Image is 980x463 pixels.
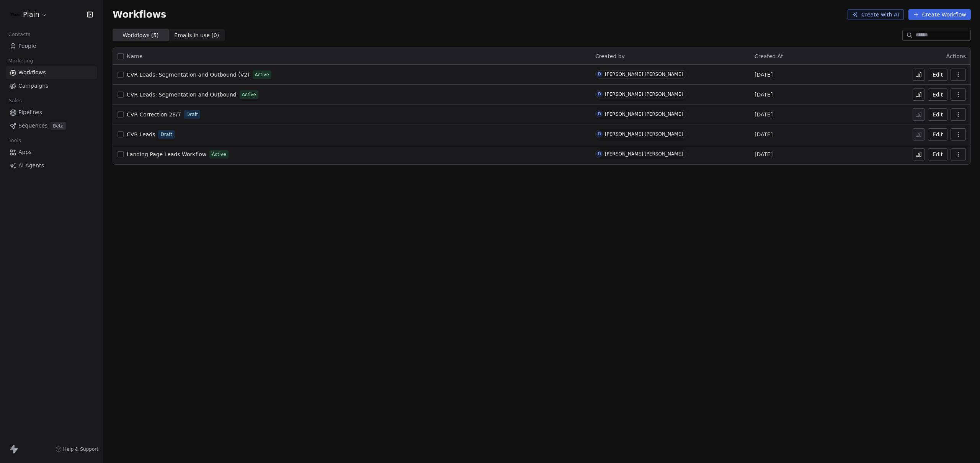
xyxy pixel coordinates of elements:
button: Create with AI [848,9,904,20]
span: Active [242,91,256,98]
span: [DATE] [755,71,773,79]
div: [PERSON_NAME] [PERSON_NAME] [605,111,683,117]
span: People [18,42,36,50]
span: CVR Leads [127,131,155,137]
span: [DATE] [755,131,773,138]
span: CVR Leads: Segmentation and Outbound (V2) [127,72,250,78]
span: Landing Page Leads Workflow [127,151,206,157]
button: Edit [928,69,947,81]
span: Pipelines [18,108,42,116]
span: Name [127,52,142,61]
a: Pipelines [6,106,97,119]
div: D [598,111,601,117]
div: D [598,131,601,137]
div: [PERSON_NAME] [PERSON_NAME] [605,72,683,77]
button: Edit [928,108,947,121]
button: Edit [928,88,947,101]
span: AI Agents [18,162,44,170]
span: Campaigns [18,82,48,90]
span: Created by [595,53,625,59]
span: [DATE] [755,91,773,98]
a: CVR Leads [127,131,155,138]
div: D [598,71,601,77]
span: Tools [5,135,24,146]
span: Beta [51,122,66,130]
span: CVR Leads: Segmentation and Outbound [127,92,237,98]
a: Landing Page Leads Workflow [127,151,206,158]
span: Active [212,151,226,158]
a: Apps [6,146,97,159]
a: SequencesBeta [6,119,97,132]
a: CVR Leads: Segmentation and Outbound (V2) [127,71,250,79]
button: Create Workflow [908,9,971,20]
span: Draft [186,111,198,118]
span: [DATE] [755,151,773,158]
a: Workflows [6,66,97,79]
a: People [6,40,97,52]
a: CVR Leads: Segmentation and Outbound [127,91,237,98]
span: Sales [5,95,25,106]
span: Apps [18,148,32,156]
a: Campaigns [6,80,97,92]
a: CVR Correction 28/7 [127,111,181,118]
img: Plain-Logo-Tile.png [11,10,20,19]
span: Workflows [18,69,46,77]
span: Plain [23,10,39,20]
div: D [598,151,601,157]
span: Marketing [5,55,36,67]
a: Help & Support [56,446,98,452]
span: Draft [160,131,172,138]
div: [PERSON_NAME] [PERSON_NAME] [605,131,683,137]
span: Contacts [5,29,34,40]
button: Edit [928,128,947,141]
span: Emails in use ( 0 ) [174,31,219,39]
span: CVR Correction 28/7 [127,111,181,118]
span: Workflows [113,9,166,20]
span: Help & Support [63,446,98,452]
div: D [598,91,601,97]
div: [PERSON_NAME] [PERSON_NAME] [605,92,683,97]
span: Active [255,71,269,78]
a: AI Agents [6,159,97,172]
div: [PERSON_NAME] [PERSON_NAME] [605,151,683,157]
span: Sequences [18,122,47,130]
span: Actions [946,53,966,59]
span: Created At [755,53,783,59]
span: [DATE] [755,111,773,118]
button: Plain [9,8,49,21]
button: Edit [928,148,947,160]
